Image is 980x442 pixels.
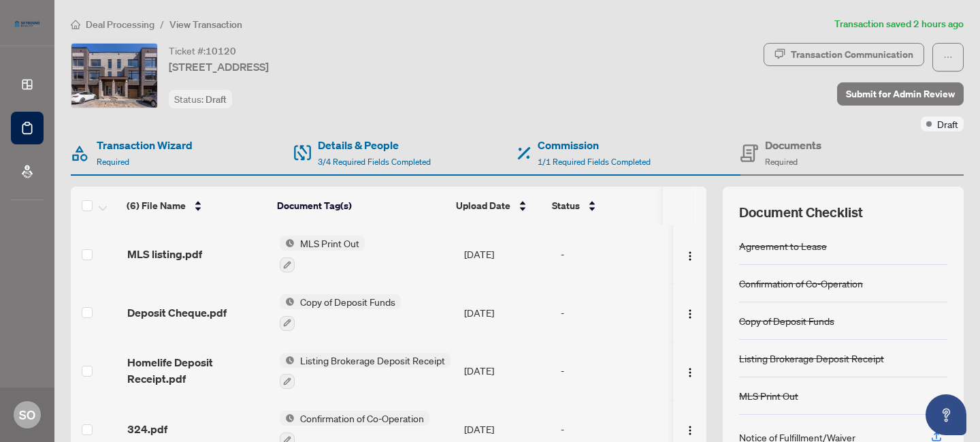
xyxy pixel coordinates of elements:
[459,283,555,342] td: [DATE]
[127,354,269,387] span: Homelife Deposit Receipt.pdf
[169,43,236,59] div: Ticket #:
[538,157,651,167] span: 1/1 Required Fields Completed
[561,305,668,320] div: -
[739,238,827,253] div: Agreement to Lease
[295,294,401,309] span: Copy of Deposit Funds
[206,45,236,57] span: 10120
[546,187,663,225] th: Status
[685,367,696,378] img: Logo
[280,294,401,331] button: Status IconCopy of Deposit Funds
[679,360,701,381] button: Logo
[679,418,701,440] button: Logo
[280,411,295,426] img: Status Icon
[764,43,924,66] button: Transaction Communication
[97,137,193,153] h4: Transaction Wizard
[280,236,295,251] img: Status Icon
[739,313,834,328] div: Copy of Deposit Funds
[552,198,580,213] span: Status
[846,83,955,105] span: Submit for Admin Review
[280,236,365,272] button: Status IconMLS Print Out
[71,20,80,29] span: home
[834,16,964,32] article: Transaction saved 2 hours ago
[11,17,44,31] img: logo
[679,243,701,265] button: Logo
[561,363,668,378] div: -
[943,52,953,62] span: ellipsis
[739,276,863,291] div: Confirmation of Co-Operation
[127,198,186,213] span: (6) File Name
[272,187,451,225] th: Document Tag(s)
[739,351,884,366] div: Listing Brokerage Deposit Receipt
[459,225,555,283] td: [DATE]
[765,137,821,153] h4: Documents
[295,353,451,368] span: Listing Brokerage Deposit Receipt
[169,90,232,108] div: Status:
[280,353,295,368] img: Status Icon
[295,236,365,251] span: MLS Print Out
[765,157,798,167] span: Required
[451,187,546,225] th: Upload Date
[160,16,164,32] li: /
[318,157,431,167] span: 3/4 Required Fields Completed
[926,394,966,435] button: Open asap
[71,44,157,108] img: IMG-W12410510_1.jpg
[937,116,958,131] span: Draft
[19,405,35,424] span: SO
[318,137,431,153] h4: Details & People
[739,203,863,222] span: Document Checklist
[127,246,202,262] span: MLS listing.pdf
[561,247,668,262] div: -
[169,59,269,75] span: [STREET_ADDRESS]
[127,304,227,321] span: Deposit Cheque.pdf
[685,309,696,319] img: Logo
[280,353,451,390] button: Status IconListing Brokerage Deposit Receipt
[685,425,696,436] img: Logo
[169,18,242,31] span: View Transaction
[456,198,510,213] span: Upload Date
[685,251,696,262] img: Logo
[538,137,651,153] h4: Commission
[459,342,555,400] td: [DATE]
[86,18,154,31] span: Deal Processing
[561,422,668,437] div: -
[121,187,272,225] th: (6) File Name
[295,411,429,426] span: Confirmation of Co-Operation
[791,44,913,65] div: Transaction Communication
[127,421,167,437] span: 324.pdf
[837,82,964,106] button: Submit for Admin Review
[739,388,798,403] div: MLS Print Out
[280,294,295,309] img: Status Icon
[97,157,129,167] span: Required
[206,93,227,106] span: Draft
[679,302,701,323] button: Logo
